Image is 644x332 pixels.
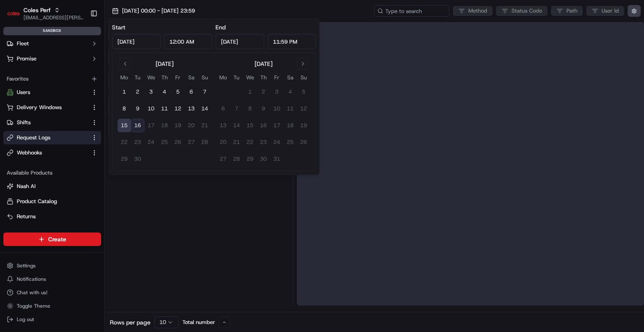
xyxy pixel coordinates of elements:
label: End [216,24,226,31]
button: 13 [184,102,198,115]
th: Wednesday [243,73,257,82]
div: Start new chat [29,80,138,89]
button: 4 [158,85,171,99]
input: Date [216,34,264,49]
button: Create [3,233,101,246]
div: 📗 [8,123,15,129]
div: sandbox [3,27,101,35]
input: Date [112,34,161,49]
span: Delivery Windows [17,104,62,111]
a: Users [7,89,88,96]
a: Product Catalog [7,198,98,205]
th: Thursday [158,73,171,82]
a: Request Logs [7,134,88,141]
button: Nash AI [3,180,101,193]
button: 16 [131,119,144,132]
span: Knowledge Base [17,122,64,130]
input: Time [164,34,213,49]
th: Monday [216,73,230,82]
th: Thursday [257,73,270,82]
a: Nash AI [7,183,98,190]
button: Coles PerfColes Perf[EMAIL_ADDRESS][PERSON_NAME][PERSON_NAME][DOMAIN_NAME] [3,3,87,24]
button: Go to previous month [119,58,131,70]
button: Start new chat [143,83,153,93]
button: Returns [3,210,101,223]
button: 14 [198,102,211,115]
div: Favorites [3,72,101,86]
span: Request Logs [17,134,50,141]
th: Friday [270,73,283,82]
button: Webhooks [3,146,101,159]
label: Start [112,24,125,31]
div: 💻 [71,123,78,129]
button: 15 [117,119,131,132]
a: Shifts [7,119,88,126]
button: Notifications [3,273,101,285]
span: [DATE] 00:00 - [DATE] 23:59 [122,7,195,15]
th: Tuesday [230,73,243,82]
span: Shifts [17,119,31,126]
span: Toggle Theme [17,303,50,309]
span: Returns [17,213,36,220]
button: Shifts [3,116,101,129]
button: Settings [3,260,101,272]
span: Chat with us! [17,289,47,296]
a: 💻API Documentation [68,118,138,133]
th: Saturday [283,73,297,82]
th: Friday [171,73,184,82]
button: Promise [3,52,101,65]
th: Wednesday [144,73,158,82]
button: Coles Perf [23,6,51,14]
a: Powered byPylon [59,142,101,149]
span: Nash AI [17,183,36,190]
span: Settings [17,262,36,269]
button: Chat with us! [3,287,101,298]
span: Create [48,235,66,243]
th: Tuesday [131,73,144,82]
th: Sunday [297,73,310,82]
button: Go to next month [297,58,309,70]
button: Product Catalog [3,195,101,208]
input: Time [267,34,316,49]
button: Toggle Theme [3,300,101,312]
span: Log out [17,316,34,323]
button: 12 [171,102,184,115]
span: API Documentation [79,122,135,130]
input: Got a question? Start typing here... [22,54,151,63]
button: 1 [117,85,131,99]
button: 10 [144,102,158,115]
th: Sunday [198,73,211,82]
div: [DATE] [254,60,273,68]
div: We're available if you need us! [29,89,106,95]
button: 7 [198,85,211,99]
button: 8 [117,102,131,115]
input: Type to search [374,5,449,17]
button: Log out [3,314,101,325]
button: 5 [171,85,184,99]
a: Webhooks [7,149,88,157]
div: [DATE] [156,60,174,68]
span: Rows per page [110,318,151,327]
button: 6 [184,85,198,99]
div: - [218,316,230,328]
button: Users [3,86,101,99]
a: Returns [7,213,98,220]
button: 2 [131,85,144,99]
span: Promise [17,55,36,63]
button: 3 [144,85,158,99]
button: 9 [131,102,144,115]
div: Available Products [3,166,101,180]
span: Product Catalog [17,198,57,205]
button: 11 [158,102,171,115]
span: Users [17,89,30,96]
th: Saturday [184,73,198,82]
button: Request Logs [3,131,101,144]
span: Total number [182,319,215,326]
span: Webhooks [17,149,42,157]
img: 1736555255976-a54dd68f-1ca7-489b-9aae-adbdc363a1c4 [8,80,23,95]
img: Nash [8,8,25,25]
span: Fleet [17,40,29,47]
button: [EMAIL_ADDRESS][PERSON_NAME][PERSON_NAME][DOMAIN_NAME] [23,14,83,21]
